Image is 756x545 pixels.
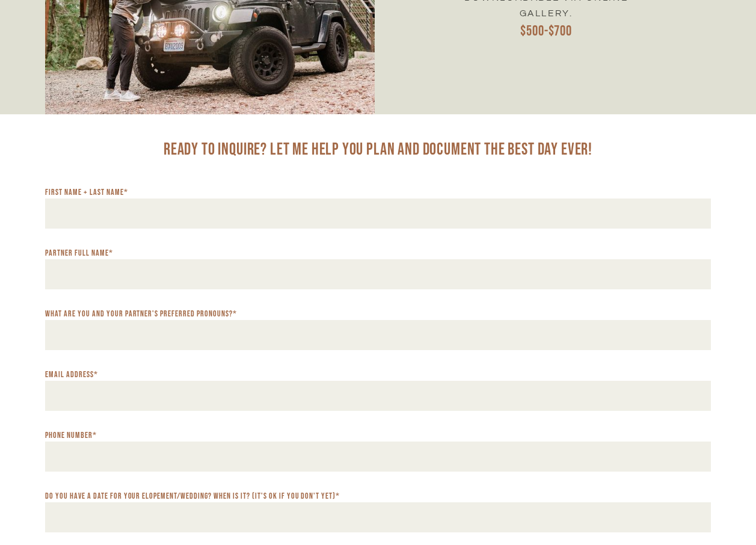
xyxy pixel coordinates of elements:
[45,138,711,162] h2: Ready to Inquire? Let me help you plan and document the best day ever!
[45,430,97,441] label: Phone Number
[45,369,98,380] label: Email address
[45,248,113,259] label: Partner Full Name
[45,309,237,319] label: What are you and your partner's preferred pronouns?
[520,23,572,40] span: $500-$700
[45,491,340,502] label: Do you have a date for your elopement/wedding? When is it? (It's ok if you don't yet)
[45,187,128,198] label: First Name + Last Name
